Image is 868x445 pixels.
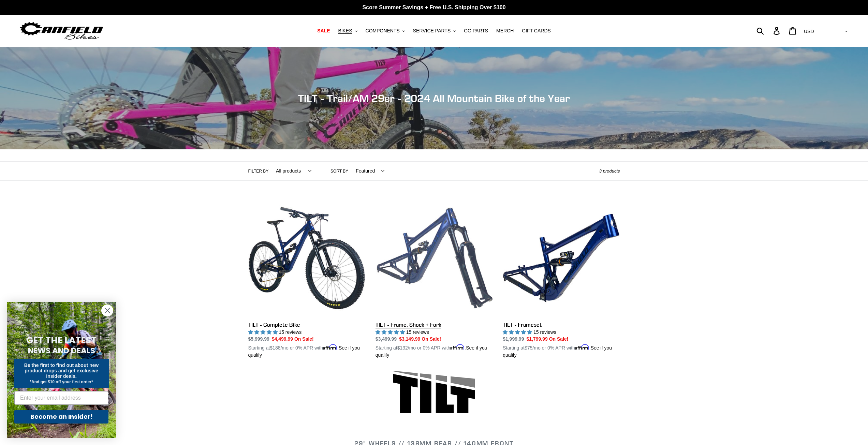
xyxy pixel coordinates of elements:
[26,334,97,346] span: GET THE LATEST
[362,26,408,35] button: COMPONENTS
[298,92,570,104] span: TILT - Trail/AM 29er - 2024 All Mountain Bike of the Year
[24,362,99,379] span: Be the first to find out about new product drops and get exclusive insider deals.
[335,26,361,35] button: BIKES
[599,168,620,174] span: 3 products
[460,26,491,35] a: GG PARTS
[317,28,330,34] span: SALE
[522,28,551,34] span: GIFT CARDS
[30,380,93,384] span: *And get $10 off your first order*
[366,28,400,34] span: COMPONENTS
[410,26,459,35] button: SERVICE PARTS
[413,28,451,34] span: SERVICE PARTS
[330,168,348,174] label: Sort by
[101,305,113,316] button: Close dialog
[14,391,108,405] input: Enter your email address
[496,28,514,34] span: MERCH
[28,345,95,356] span: NEWS AND DEALS
[248,168,269,174] label: Filter by
[493,26,517,35] a: MERCH
[464,28,488,34] span: GG PARTS
[314,26,333,35] a: SALE
[518,26,554,35] a: GIFT CARDS
[760,23,778,38] input: Search
[338,28,352,34] span: BIKES
[19,20,104,42] img: Canfield Bikes
[14,410,108,424] button: Become an Insider!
